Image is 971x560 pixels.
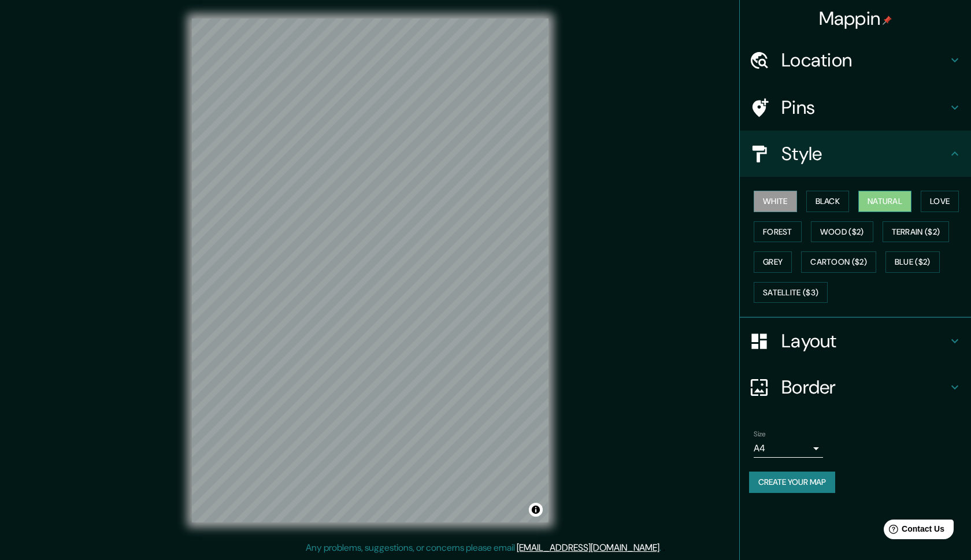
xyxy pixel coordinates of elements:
button: Toggle attribution [529,503,543,517]
label: Size [754,429,766,439]
button: Cartoon ($2) [801,251,876,273]
button: Terrain ($2) [883,221,950,243]
button: Grey [754,251,792,273]
div: Border [740,364,971,410]
button: Wood ($2) [811,221,873,243]
h4: Mappin [819,7,892,30]
h4: Style [781,142,948,165]
canvas: Map [192,18,548,522]
button: Blue ($2) [885,251,940,273]
p: Any problems, suggestions, or concerns please email . [306,541,661,555]
img: pin-icon.png [883,16,892,25]
div: Layout [740,318,971,364]
h4: Layout [781,329,948,353]
div: . [663,541,665,555]
div: . [661,541,663,555]
a: [EMAIL_ADDRESS][DOMAIN_NAME] [517,542,659,554]
div: Style [740,131,971,177]
div: Location [740,37,971,83]
button: Love [921,191,959,212]
button: White [754,191,797,212]
iframe: Help widget launcher [868,515,958,547]
h4: Pins [781,96,948,119]
button: Create your map [749,472,835,493]
h4: Location [781,49,948,72]
div: Pins [740,84,971,131]
button: Natural [858,191,911,212]
h4: Border [781,376,948,399]
button: Forest [754,221,802,243]
button: Black [806,191,850,212]
div: A4 [754,439,823,458]
button: Satellite ($3) [754,282,828,303]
